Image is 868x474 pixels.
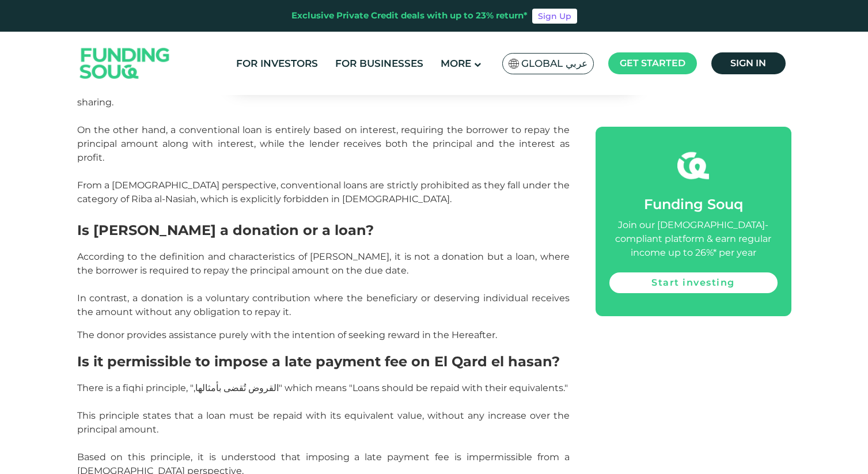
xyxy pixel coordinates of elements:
[77,41,570,204] span: [PERSON_NAME] is granted purely out of kindness and with the intention of helping those in need f...
[711,52,786,74] a: Sign in
[291,9,528,22] div: Exclusive Private Credit deals with up to 23% return*
[77,329,497,340] span: The donor provides assistance purely with the intention of seeking reward in the Hereafter.
[69,35,181,93] img: Logo
[532,9,577,24] a: Sign Up
[620,58,685,69] span: Get started
[77,353,560,370] span: Is it permissible to impose a late payment fee on El Qard el hasan?
[644,196,743,213] span: Funding Souq
[730,58,766,69] span: Sign in
[77,251,570,317] span: According to the definition and characteristics of [PERSON_NAME], it is not a donation but a loan...
[77,222,374,238] span: Is [PERSON_NAME] a donation or a loan?
[77,382,194,393] span: There is a fiqhi principle, "
[609,272,778,293] a: Start investing
[509,59,519,69] img: SA Flag
[332,54,426,73] a: For Businesses
[194,382,279,393] span: القروض تُقضى بأمثالها,
[609,218,778,260] div: Join our [DEMOGRAPHIC_DATA]-compliant platform & earn regular income up to 26%* per year
[521,57,587,70] span: Global عربي
[233,54,321,73] a: For Investors
[441,58,471,69] span: More
[677,150,709,181] img: fsicon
